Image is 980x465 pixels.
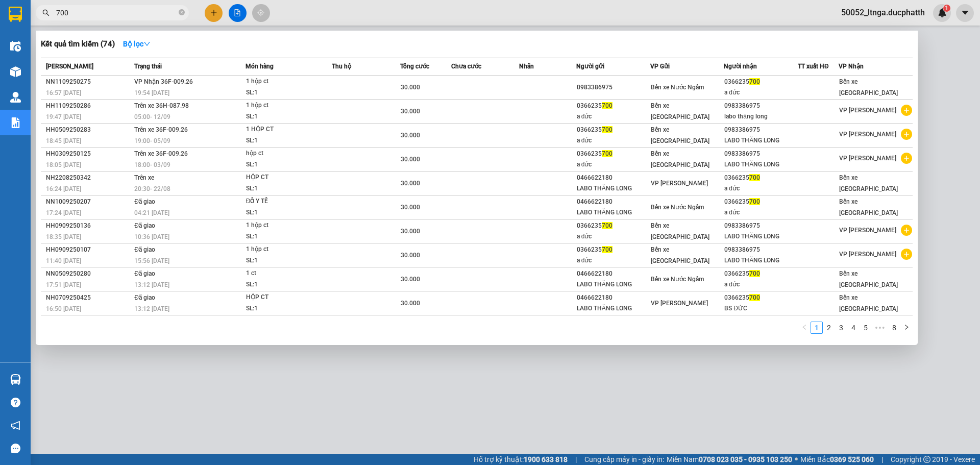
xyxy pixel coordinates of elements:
div: HH0309250125 [46,149,131,159]
span: 700 [602,222,612,229]
div: NH2208250342 [46,173,131,183]
div: a đức [577,135,650,146]
span: close-circle [179,8,185,18]
div: 0366235 [724,173,797,183]
div: 0983386975 [724,101,797,111]
span: close-circle [179,9,185,15]
div: LABO THĂNG LONG [577,183,650,194]
div: SL: 1 [246,135,323,146]
div: 0366235 [724,268,797,279]
span: 700 [602,246,612,253]
span: Bến xe [GEOGRAPHIC_DATA] [839,294,898,312]
a: 4 [848,322,859,333]
button: left [798,322,811,334]
div: a đức [724,183,797,194]
div: NN1009250207 [46,197,131,207]
span: Bến xe [GEOGRAPHIC_DATA] [839,198,898,216]
div: 1 HỘP CT [246,124,323,135]
li: 3 [835,322,847,334]
span: TT xuất HĐ [798,63,829,70]
div: LABO THĂNG LONG [724,255,797,266]
span: 19:54 [DATE] [134,89,169,96]
span: 17:51 [DATE] [46,281,81,288]
span: 16:57 [DATE] [46,89,81,96]
strong: Bộ lọc [123,40,151,48]
span: Bến xe Nước Ngầm [651,204,704,211]
span: 700 [602,102,612,109]
span: Bến xe [GEOGRAPHIC_DATA] [651,150,709,168]
span: plus-circle [901,153,912,164]
div: SL: 1 [246,207,323,218]
div: BS ĐỨC [724,303,797,314]
img: warehouse-icon [10,66,21,77]
div: HH1109250286 [46,101,131,111]
div: 0366235 [577,221,650,231]
div: 1 hộp ct [246,100,323,111]
span: 11:40 [DATE] [46,257,81,264]
span: 10:36 [DATE] [134,233,169,240]
span: 18:05 [DATE] [46,161,81,168]
div: 1 ct [246,268,323,279]
div: NN1109250275 [46,77,131,87]
span: Trạng thái [134,63,162,70]
a: 2 [823,322,835,333]
li: 5 [860,322,872,334]
span: plus-circle [901,105,912,116]
div: LABO THĂNG LONG [577,207,650,218]
div: HH0909250136 [46,221,131,231]
span: Trên xe 36F-009.26 [134,126,188,133]
span: plus-circle [901,129,912,140]
span: Trên xe 36H-087.98 [134,102,189,109]
span: Bến xe [GEOGRAPHIC_DATA] [651,126,709,144]
span: 30.000 [401,204,420,211]
span: 30.000 [401,252,420,259]
div: SL: 1 [246,279,323,290]
div: 0366235 [577,101,650,111]
span: 19:00 - 05/09 [134,137,170,144]
span: 700 [749,198,760,205]
span: 17:24 [DATE] [46,209,81,216]
span: plus-circle [901,249,912,260]
span: 700 [749,270,760,277]
div: 0983386975 [724,149,797,159]
span: VP [PERSON_NAME] [839,131,896,138]
span: Trên xe 36F-009.26 [134,150,188,157]
span: Đã giao [134,246,155,253]
span: 30.000 [401,84,420,91]
span: Tổng cước [400,63,429,70]
span: VP [PERSON_NAME] [839,107,896,114]
div: 0983386975 [724,244,797,255]
li: Next 5 Pages [872,322,888,334]
span: 30.000 [401,300,420,307]
span: Bến xe Nước Ngầm [651,84,704,91]
button: Bộ lọcdown [115,36,159,52]
div: LABO THĂNG LONG [577,303,650,314]
li: 8 [888,322,900,334]
span: Bến xe [GEOGRAPHIC_DATA] [839,78,898,96]
span: VP [PERSON_NAME] [651,300,708,307]
img: logo-vxr [9,7,22,22]
span: 700 [602,150,612,157]
div: SL: 1 [246,255,323,266]
div: 1 hộp ct [246,220,323,231]
div: 1 hộp ct [246,76,323,87]
span: Bến xe [GEOGRAPHIC_DATA] [839,270,898,288]
span: 13:12 [DATE] [134,305,169,312]
span: Món hàng [246,63,274,70]
span: 05:00 - 12/09 [134,113,170,120]
div: 0366235 [577,125,650,135]
div: LABO THĂNG LONG [577,279,650,290]
span: 700 [749,174,760,181]
span: VP Gửi [650,63,670,70]
span: 13:12 [DATE] [134,281,169,288]
img: solution-icon [10,117,21,128]
div: HỘP CT [246,292,323,303]
span: Bến xe Nước Ngầm [651,276,704,283]
div: 0366235 [724,197,797,207]
img: warehouse-icon [10,374,21,385]
span: 30.000 [401,132,420,139]
span: VP [PERSON_NAME] [839,155,896,162]
span: right [903,324,910,330]
div: 0466622180 [577,268,650,279]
